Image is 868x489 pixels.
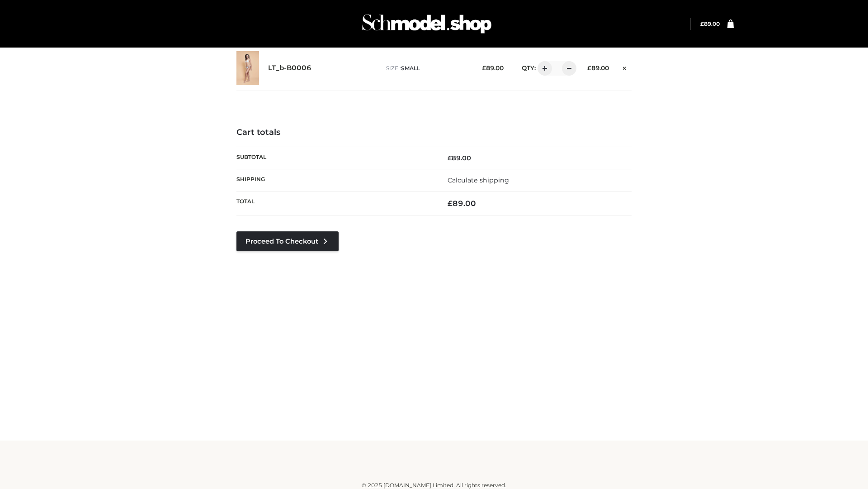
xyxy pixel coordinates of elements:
a: £89.00 [700,20,720,27]
img: Schmodel Admin 964 [359,6,495,42]
th: Shipping [236,169,434,191]
bdi: 89.00 [700,20,720,27]
p: size : [386,64,468,72]
span: SMALL [401,65,420,72]
bdi: 89.00 [587,64,609,72]
th: Subtotal [236,147,434,169]
div: QTY: [513,61,573,76]
bdi: 89.00 [448,154,471,162]
span: £ [482,64,486,72]
img: LT_b-B0006 - SMALL [236,51,259,85]
span: £ [448,154,452,162]
a: LT_b-B0006 [268,64,311,72]
span: £ [700,20,704,27]
span: £ [448,199,453,208]
a: Calculate shipping [448,176,509,184]
a: Proceed to Checkout [236,231,339,251]
bdi: 89.00 [482,64,504,72]
bdi: 89.00 [448,199,476,208]
a: Remove this item [618,61,632,73]
h4: Cart totals [236,128,632,138]
span: £ [587,64,591,72]
th: Total [236,192,434,216]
